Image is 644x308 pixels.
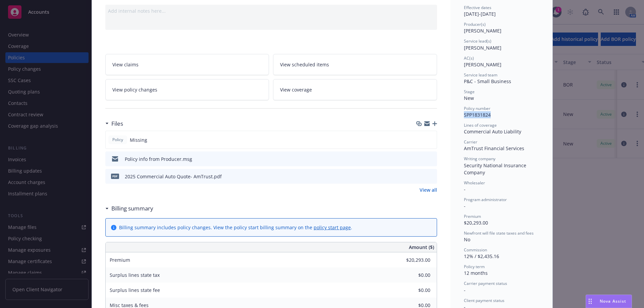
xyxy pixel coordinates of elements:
[464,55,474,61] span: AC(s)
[464,298,504,303] span: Client payment status
[280,61,329,68] span: View scheduled items
[464,89,475,95] span: Stage
[464,213,481,219] span: Premium
[111,119,123,128] h3: Files
[464,156,495,162] span: Writing company
[280,86,312,93] span: View coverage
[112,86,157,93] span: View policy changes
[464,281,507,286] span: Carrier payment status
[464,112,491,118] span: SPP1831824
[112,61,139,68] span: View claims
[464,106,490,111] span: Policy number
[110,272,160,278] span: Surplus lines state tax
[464,5,491,10] span: Effective dates
[105,204,153,213] div: Billing summary
[428,156,434,163] button: preview file
[391,270,434,280] input: 0.00
[600,298,626,304] span: Nova Assist
[464,287,466,293] span: -
[464,61,501,68] span: [PERSON_NAME]
[464,95,474,101] span: New
[464,145,524,151] span: AmTrust Financial Services
[464,247,487,253] span: Commission
[418,173,423,180] button: download file
[110,287,160,293] span: Surplus lines state fee
[464,220,488,226] span: $20,293.00
[391,255,434,265] input: 0.00
[464,180,485,186] span: Wholesaler
[111,137,124,143] span: Policy
[464,253,499,259] span: 12% / $2,435.16
[464,72,497,78] span: Service lead team
[273,79,437,100] a: View coverage
[105,119,123,128] div: Files
[464,45,501,51] span: [PERSON_NAME]
[111,204,153,213] h3: Billing summary
[119,224,352,231] div: Billing summary includes policy changes. View the policy start billing summary on the .
[464,186,466,192] span: -
[273,54,437,75] a: View scheduled items
[110,257,130,263] span: Premium
[130,136,147,143] span: Missing
[464,230,534,236] span: Newfront will file state taxes and fees
[464,5,539,17] div: [DATE] - [DATE]
[464,236,470,243] span: No
[391,285,434,295] input: 0.00
[464,197,507,202] span: Program administrator
[464,139,477,145] span: Carrier
[464,162,528,176] span: Security National Insurance Company
[464,203,466,209] span: -
[418,156,423,163] button: download file
[464,27,501,34] span: [PERSON_NAME]
[314,224,351,231] a: policy start page
[464,128,521,135] span: Commercial Auto Liability
[464,264,485,269] span: Policy term
[464,270,488,276] span: 12 months
[125,156,192,163] div: Policy info from Producer.msg
[111,174,119,179] span: pdf
[428,173,434,180] button: preview file
[105,54,269,75] a: View claims
[125,173,222,180] div: 2025 Commercial Auto Quote- AmTrust.pdf
[420,186,437,193] a: View all
[464,21,486,27] span: Producer(s)
[464,122,497,128] span: Lines of coverage
[105,79,269,100] a: View policy changes
[586,295,594,308] div: Drag to move
[464,38,491,44] span: Service lead(s)
[108,7,434,14] div: Add internal notes here...
[464,78,511,84] span: P&C - Small Business
[586,295,632,308] button: Nova Assist
[409,244,434,251] span: Amount ($)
